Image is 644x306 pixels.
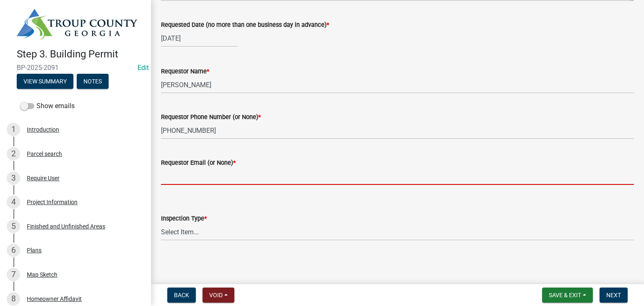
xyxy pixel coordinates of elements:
[27,175,60,181] div: Require User
[7,195,20,209] div: 4
[27,223,105,229] div: Finished and Unfinished Areas
[7,292,20,306] div: 8
[27,127,59,132] div: Introduction
[27,272,57,277] div: Map Sketch
[27,199,78,205] div: Project Information
[138,64,149,72] a: Edit
[7,171,20,185] div: 3
[203,288,234,303] button: Void
[7,147,20,161] div: 2
[138,64,149,72] wm-modal-confirm: Edit Application Number
[17,78,73,85] wm-modal-confirm: Summary
[17,48,144,60] h4: Step 3. Building Permit
[161,22,329,28] label: Requested Date (no more than one business day in advance)
[600,288,628,303] button: Next
[167,288,196,303] button: Back
[161,114,261,120] label: Requestor Phone Number (or None)
[17,64,134,72] span: BP-2025-2091
[20,101,75,111] label: Show emails
[209,292,223,298] span: Void
[77,78,109,85] wm-modal-confirm: Notes
[17,74,73,89] button: View Summary
[7,123,20,136] div: 1
[549,292,581,298] span: Save & Exit
[77,74,109,89] button: Notes
[161,216,207,222] label: Inspection Type
[7,244,20,257] div: 6
[7,268,20,281] div: 7
[161,30,238,47] input: mm/dd/yyyy
[174,292,189,298] span: Back
[27,296,82,302] div: Homeowner Affidavit
[542,288,593,303] button: Save & Exit
[606,292,621,298] span: Next
[27,151,62,157] div: Parcel search
[161,69,209,75] label: Requestor Name
[7,220,20,233] div: 5
[27,247,42,253] div: Plans
[17,9,138,39] img: Troup County, Georgia
[161,160,236,166] label: Requestor Email (or None)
